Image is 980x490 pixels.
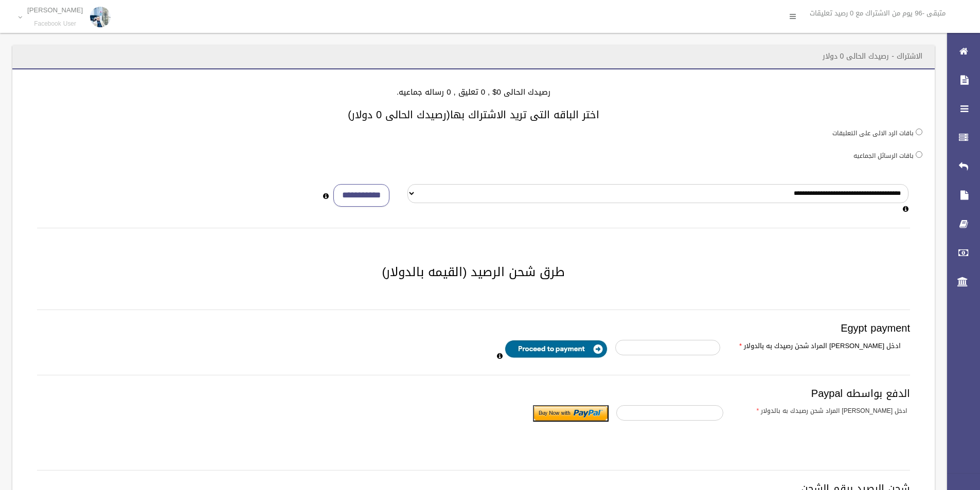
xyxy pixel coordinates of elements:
label: ادخل [PERSON_NAME] المراد شحن رصيدك به بالدولار [731,405,915,416]
h3: الدفع بواسطه Paypal [37,388,910,399]
label: باقات الرسائل الجماعيه [853,150,914,161]
h2: طرق شحن الرصيد (القيمه بالدولار) [25,265,922,279]
label: باقات الرد الالى على التعليقات [832,128,914,139]
h4: رصيدك الحالى 0$ , 0 تعليق , 0 رساله جماعيه. [25,88,922,97]
h3: اختر الباقه التى تريد الاشتراك بها(رصيدك الحالى 0 دولار) [25,109,922,120]
p: [PERSON_NAME] [27,6,83,14]
header: الاشتراك - رصيدك الحالى 0 دولار [810,46,935,66]
h3: Egypt payment [37,322,910,334]
input: Submit [533,405,609,422]
label: ادخل [PERSON_NAME] المراد شحن رصيدك به بالدولار [728,340,908,352]
small: Facebook User [27,20,83,28]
